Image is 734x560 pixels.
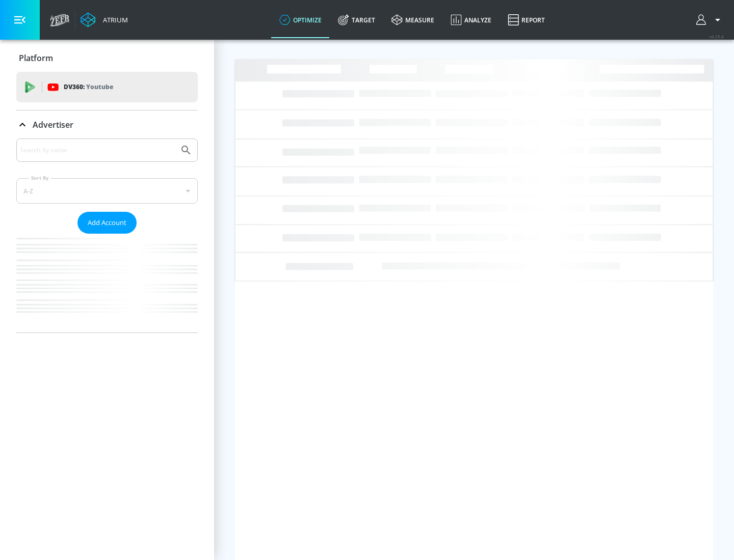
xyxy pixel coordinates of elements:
span: v 4.25.4 [710,34,724,39]
div: Atrium [99,15,128,24]
p: Advertiser [33,119,73,130]
button: Add Account [77,212,137,234]
div: Advertiser [16,110,198,139]
div: Advertiser [16,138,198,332]
div: Platform [16,44,198,72]
input: Search by name [20,144,175,157]
div: A-Z [16,178,198,204]
a: optimize [271,2,330,38]
a: Report [500,2,553,38]
a: Target [330,2,383,38]
a: Analyze [442,2,500,38]
p: Youtube [86,81,113,92]
nav: list of Advertiser [16,234,198,332]
a: measure [383,2,442,38]
p: DV360: [64,81,113,93]
a: Atrium [81,12,128,27]
span: Add Account [88,217,126,229]
label: Sort By [29,175,51,181]
p: Platform [19,52,53,64]
div: DV360: Youtube [16,72,198,102]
